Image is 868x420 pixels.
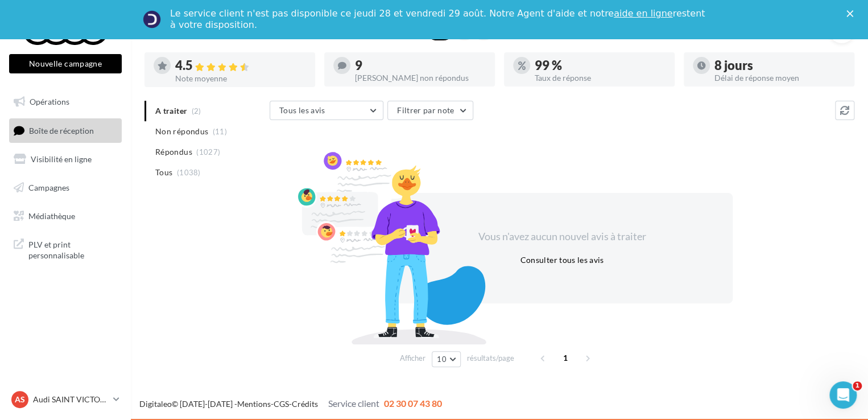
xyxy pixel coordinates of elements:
[274,399,289,409] a: CGS
[387,101,473,120] button: Filtrer par note
[28,237,117,261] span: PLV et print personnalisable
[614,8,672,19] a: aide en ligne
[400,353,425,364] span: Afficher
[9,54,122,73] button: Nouvelle campagne
[292,399,318,409] a: Crédits
[175,59,306,72] div: 4.5
[515,253,608,267] button: Consulter tous les avis
[384,398,442,409] span: 02 30 07 43 80
[7,90,124,114] a: Opérations
[175,75,306,83] div: Note moyenne
[155,167,172,178] span: Tous
[846,10,858,17] div: Fermer
[829,381,857,409] iframe: Intercom live chat
[155,126,208,137] span: Non répondus
[467,353,514,364] span: résultats/page
[556,349,574,367] span: 1
[7,232,124,266] a: PLV et print personnalisable
[33,394,109,405] p: Audi SAINT VICTORET
[155,146,192,158] span: Répondus
[237,399,271,409] a: Mentions
[714,74,845,82] div: Délai de réponse moyen
[279,105,325,115] span: Tous les avis
[29,125,94,135] span: Boîte de réception
[213,127,227,136] span: (11)
[437,355,447,364] span: 10
[7,204,124,228] a: Médiathèque
[196,147,220,157] span: (1027)
[7,176,124,200] a: Campagnes
[270,101,383,120] button: Tous les avis
[28,183,69,192] span: Campagnes
[31,154,92,164] span: Visibilité en ligne
[432,351,461,367] button: 10
[853,381,862,390] span: 1
[9,389,122,410] a: AS Audi SAINT VICTORET
[30,97,69,106] span: Opérations
[464,229,660,244] div: Vous n'avez aucun nouvel avis à traiter
[28,211,75,220] span: Médiathèque
[535,59,666,72] div: 99 %
[7,118,124,143] a: Boîte de réception
[177,168,201,177] span: (1038)
[15,394,25,405] span: AS
[139,399,442,409] span: © [DATE]-[DATE] - - -
[535,74,666,82] div: Taux de réponse
[714,59,845,72] div: 8 jours
[170,8,707,31] div: Le service client n'est pas disponible ce jeudi 28 et vendredi 29 août. Notre Agent d'aide et not...
[7,147,124,171] a: Visibilité en ligne
[355,59,486,72] div: 9
[328,398,379,409] span: Service client
[143,10,161,28] img: Profile image for Service-Client
[139,399,172,409] a: Digitaleo
[355,74,486,82] div: [PERSON_NAME] non répondus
